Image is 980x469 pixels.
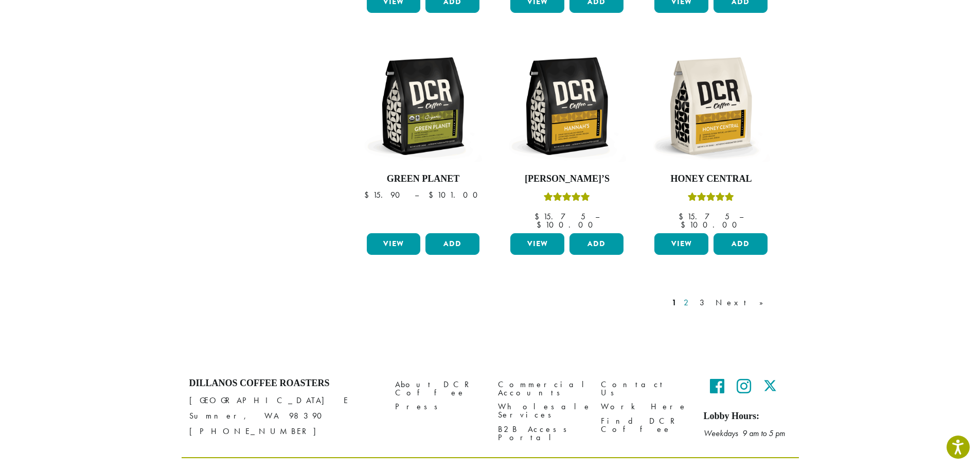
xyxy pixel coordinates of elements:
a: 3 [698,297,710,309]
h4: Green Planet [364,173,483,185]
a: View [510,233,564,255]
h4: [PERSON_NAME]’s [508,173,626,185]
a: Contact Us [601,378,688,400]
a: Commercial Accounts [498,378,585,400]
a: Find DCR Coffee [601,414,688,436]
h4: Honey Central [652,173,770,185]
bdi: 15.75 [534,211,585,222]
span: $ [537,219,545,230]
a: Honey CentralRated 5.00 out of 5 [652,47,770,229]
a: Wholesale Services [498,400,585,422]
a: B2B Access Portal [498,422,585,444]
a: View [654,233,708,255]
p: [GEOGRAPHIC_DATA] E Sumner, WA 98390 [PHONE_NUMBER] [189,393,380,439]
bdi: 15.90 [364,189,405,200]
button: Add [714,233,768,255]
span: $ [679,211,687,222]
span: – [595,211,599,222]
em: Weekdays 9 am to 5 pm [704,428,785,439]
a: Green Planet [364,47,483,229]
bdi: 100.00 [537,219,598,230]
span: $ [364,189,373,200]
img: DCR-12oz-FTO-Green-Planet-Stock-scaled.png [364,47,482,165]
bdi: 15.75 [679,211,729,222]
a: Press [395,400,483,414]
a: [PERSON_NAME]’sRated 5.00 out of 5 [508,47,626,229]
img: DCR-12oz-Hannahs-Stock-scaled.png [508,47,626,165]
span: – [739,211,743,222]
img: DCR-12oz-Honey-Central-Stock-scaled.png [652,47,770,165]
a: View [367,233,421,255]
a: 2 [682,297,694,309]
bdi: 100.00 [681,219,742,230]
button: Add [569,233,623,255]
bdi: 101.00 [429,189,483,200]
div: Rated 5.00 out of 5 [688,191,734,206]
h5: Lobby Hours: [704,411,791,422]
span: $ [534,211,543,222]
button: Add [425,233,479,255]
span: – [415,189,419,200]
a: 1 [670,297,679,309]
a: Next » [714,297,773,309]
a: About DCR Coffee [395,378,483,400]
span: $ [681,219,689,230]
h4: Dillanos Coffee Roasters [189,378,380,389]
span: $ [429,189,437,200]
div: Rated 5.00 out of 5 [544,191,590,206]
a: Work Here [601,400,688,414]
